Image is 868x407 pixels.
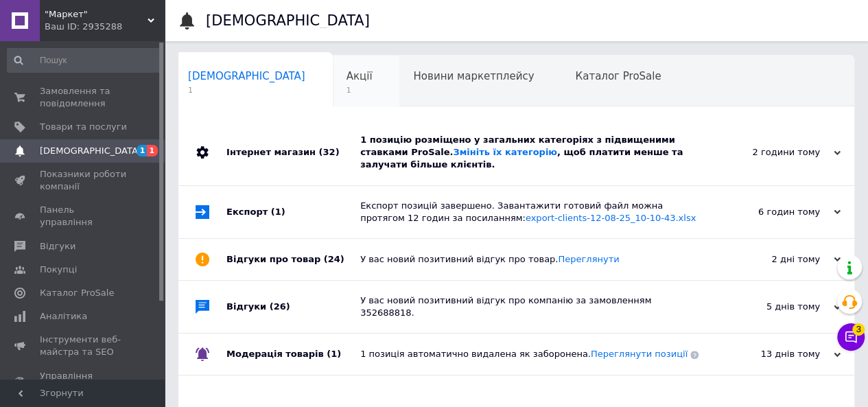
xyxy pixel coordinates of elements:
span: (1) [271,207,285,217]
div: Відгуки про товар [226,239,360,280]
span: Інструменти веб-майстра та SEO [40,334,127,358]
span: Акції [347,70,373,82]
span: 1 [188,85,305,95]
span: Відгуки [40,240,75,253]
a: Переглянути [558,254,619,264]
span: Покупці [40,264,77,276]
div: У вас новий позитивний відгук про компанію за замовленням 352688818. [360,294,703,319]
span: Показники роботи компанії [40,168,127,193]
div: 1 позиція автоматично видалена як заборонена. [360,348,703,360]
span: 1 [147,145,158,156]
span: [DEMOGRAPHIC_DATA] [40,145,141,157]
a: Переглянути позиції [591,349,688,359]
span: Каталог ProSale [40,287,114,299]
div: 13 днів тому [703,348,841,360]
span: (26) [270,301,290,312]
div: 5 днів тому [703,301,841,313]
span: (32) [318,147,339,157]
span: (24) [324,254,344,264]
input: Пошук [7,48,162,73]
span: 3 [852,323,865,336]
span: Каталог ProSale [575,70,661,82]
span: 1 [347,85,373,95]
span: Панель управління [40,204,127,229]
span: [DEMOGRAPHIC_DATA] [188,70,305,82]
div: 2 години тому [703,146,841,159]
span: Новини маркетплейсу [413,70,534,82]
div: 2 дні тому [703,253,841,266]
span: (1) [327,349,341,359]
div: Експорт [226,186,360,238]
button: Чат з покупцем3 [837,323,865,351]
div: Відгуки [226,281,360,333]
span: Аналітика [40,310,87,323]
div: Експорт позицій завершено. Завантажити готовий файл можна протягом 12 годин за посиланням: [360,200,703,224]
a: export-clients-12-08-25_10-10-43.xlsx [526,213,696,223]
span: "Маркет" [45,8,148,21]
div: 1 позицію розміщено у загальних категоріях з підвищеними ставками ProSale. , щоб платити менше та... [360,134,703,172]
div: Ваш ID: 2935288 [45,21,165,33]
div: Інтернет магазин [226,120,360,185]
div: Модерація товарів [226,334,360,375]
div: У вас новий позитивний відгук про товар. [360,253,703,266]
h1: [DEMOGRAPHIC_DATA] [206,12,370,29]
span: 1 [137,145,148,156]
span: Замовлення та повідомлення [40,85,127,110]
a: Змініть їх категорію [453,147,556,157]
span: Товари та послуги [40,121,127,133]
div: 6 годин тому [703,206,841,218]
span: Управління сайтом [40,370,127,395]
